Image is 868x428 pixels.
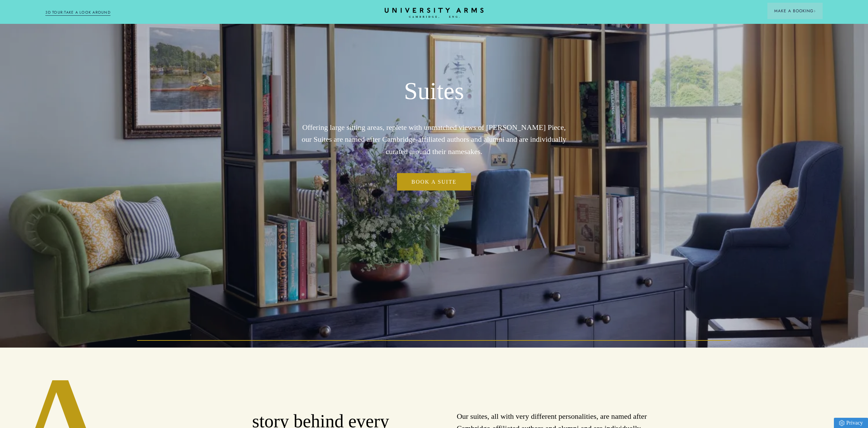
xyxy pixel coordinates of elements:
a: 3D TOUR:TAKE A LOOK AROUND [45,10,111,16]
a: Book a Suite [397,173,471,191]
img: Privacy [839,420,844,426]
p: Offering large sitting areas, replete with unmatched views of [PERSON_NAME] Piece, our Suites are... [298,121,571,157]
span: Make a Booking [774,8,816,14]
a: Home [385,8,484,18]
img: Arrow icon [813,10,816,12]
a: Privacy [834,418,868,428]
button: Make a BookingArrow icon [767,3,823,19]
h1: Suites [298,77,571,106]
